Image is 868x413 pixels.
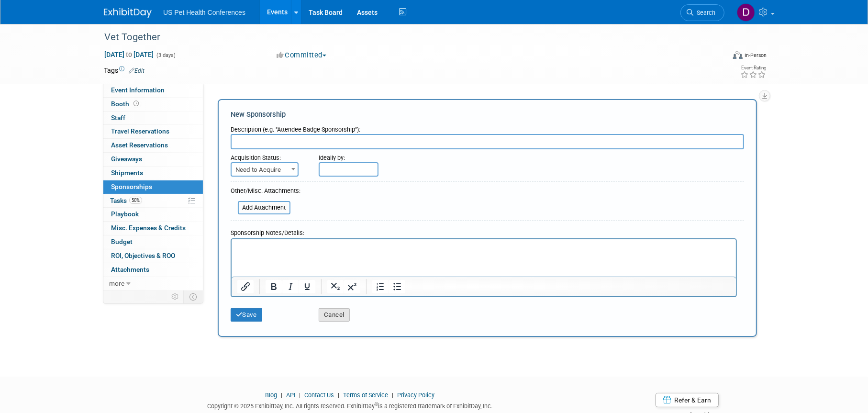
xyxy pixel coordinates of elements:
div: Description (e.g. "Attendee Badge Sponsorship"): [231,121,744,134]
iframe: Rich Text Area [232,239,736,277]
span: [DATE] [DATE] [104,50,154,59]
button: Underline [299,280,315,293]
a: Budget [103,235,203,249]
span: US Pet Health Conferences [163,9,245,16]
button: Bullet list [389,280,405,293]
div: Other/Misc. Attachments: [231,187,300,198]
a: Blog [265,391,277,399]
a: Sponsorships [103,180,203,194]
div: Copyright © 2025 ExhibitDay, Inc. All rights reserved. ExhibitDay is a registered trademark of Ex... [104,400,596,411]
div: Acquisition Status: [231,149,304,162]
span: | [297,391,303,399]
button: Subscript [327,280,344,293]
span: | [389,391,396,399]
span: Asset Reservations [111,141,168,149]
div: Sponsorship Notes/Details: [231,224,737,238]
span: | [335,391,342,399]
td: Personalize Event Tab Strip [167,290,184,303]
button: Italic [282,280,299,293]
span: Sponsorships [111,183,152,190]
a: Shipments [103,167,203,180]
div: Event Rating [740,66,766,70]
a: API [286,391,295,399]
button: Cancel [319,308,350,322]
a: Contact Us [304,391,334,399]
div: Ideally by: [319,149,700,162]
span: Playbook [111,210,139,218]
a: Tasks50% [103,194,203,208]
td: Tags [104,66,145,75]
button: Save [231,308,262,322]
a: Edit [129,67,145,74]
td: Toggle Event Tabs [184,290,203,303]
a: Travel Reservations [103,125,203,138]
button: Superscript [344,280,360,293]
button: Insert/edit link [237,280,254,293]
a: Booth [103,98,203,111]
img: Debra Smith [737,3,755,22]
a: Attachments [103,263,203,277]
a: Refer & Earn [656,393,719,407]
button: Committed [273,50,330,60]
span: Misc. Expenses & Credits [111,224,186,232]
div: Vet Together [101,29,710,46]
a: Search [680,4,724,21]
span: Attachments [111,266,149,273]
div: Event Format [668,50,767,64]
span: Tasks [110,197,142,204]
span: more [109,279,124,287]
span: Search [693,9,715,16]
span: Need to Acquire [231,162,299,177]
img: ExhibitDay [104,8,152,18]
a: Giveaways [103,153,203,166]
a: more [103,277,203,290]
span: Event Information [111,86,165,94]
a: Privacy Policy [397,391,434,399]
span: (3 days) [156,52,176,58]
a: Asset Reservations [103,139,203,152]
span: Shipments [111,169,143,177]
span: Budget [111,238,133,246]
span: Travel Reservations [111,127,169,135]
span: to [124,51,134,58]
span: Booth [111,100,141,108]
span: Giveaways [111,155,142,163]
div: In-Person [744,52,767,59]
a: Terms of Service [343,391,388,399]
span: 50% [129,197,142,204]
a: ROI, Objectives & ROO [103,249,203,263]
a: Staff [103,112,203,125]
span: Need to Acquire [232,163,298,177]
sup: ® [375,402,378,407]
span: Staff [111,114,125,122]
span: | [278,391,285,399]
button: Bold [266,280,282,293]
a: Misc. Expenses & Credits [103,222,203,235]
img: Format-Inperson.png [733,51,743,59]
button: Numbered list [372,280,389,293]
a: Event Information [103,84,203,97]
a: Playbook [103,208,203,221]
span: ROI, Objectives & ROO [111,252,175,259]
div: New Sponsorship [231,110,744,120]
span: Booth not reserved yet [132,100,141,107]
